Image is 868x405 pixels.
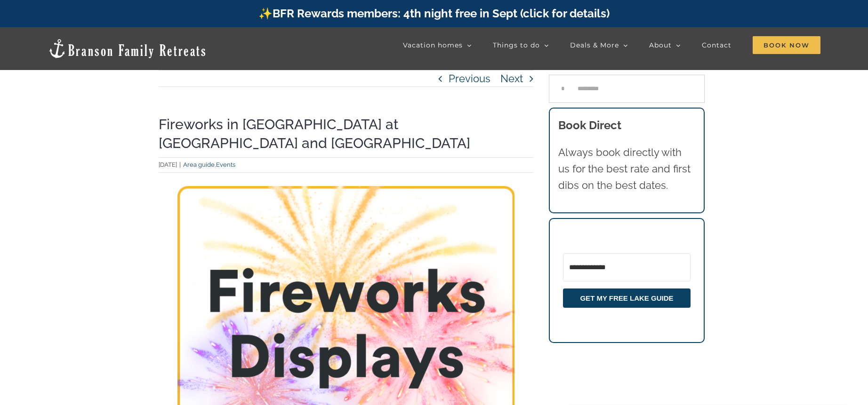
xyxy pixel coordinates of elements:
a: Vacation homes [403,36,472,55]
span: About [649,42,672,48]
p: Always book directly with us for the best rate and first dibs on the best dates. [558,144,696,194]
input: Search [549,75,577,103]
span: Contact [702,42,731,48]
div: , [159,160,533,170]
span: Deals & More [570,42,619,48]
a: Book Now [753,36,820,55]
span: | [177,161,183,168]
span: [DATE] [159,161,177,168]
input: Email Address [563,253,691,281]
span: Book Now [753,36,820,54]
img: Branson Family Retreats Logo [48,38,207,59]
a: ✨BFR Rewards members: 4th night free in Sept (click for details) [258,7,610,20]
span: Vacation homes [403,42,463,48]
a: Deals & More [570,36,628,55]
a: Previous [449,70,490,86]
a: About [649,36,681,55]
a: Contact [702,36,731,55]
h1: Fireworks in [GEOGRAPHIC_DATA] at [GEOGRAPHIC_DATA] and [GEOGRAPHIC_DATA] [159,115,533,153]
a: Area guide [183,161,215,168]
a: Events [216,161,235,168]
button: GET MY FREE LAKE GUIDE [563,288,691,308]
span: Things to do [493,42,540,48]
a: Things to do [493,36,549,55]
b: Book Direct [558,118,621,132]
nav: Main Menu [403,36,820,55]
a: Next [500,70,523,86]
input: Search... [549,75,705,103]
